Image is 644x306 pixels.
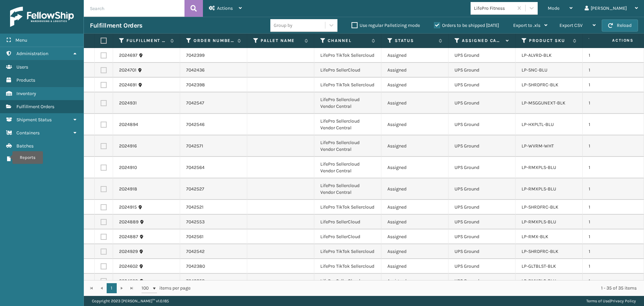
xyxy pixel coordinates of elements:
label: Product SKU [529,38,570,44]
a: LP-HXPLTL-BLU [522,122,554,127]
span: Export to .xls [513,23,540,28]
a: 2024918 [119,186,137,192]
a: Terms of Use [586,299,609,303]
td: UPS Ground [448,229,516,244]
td: Assigned [381,215,448,229]
img: logo [10,7,74,27]
h3: Fulfillment Orders [90,21,142,30]
td: UPS Ground [448,135,516,157]
td: Assigned [381,78,448,92]
a: LP-MSGGUNEXT-BLK [522,100,566,106]
td: UPS Ground [448,92,516,114]
td: Assigned [381,229,448,244]
td: UPS Ground [448,78,516,92]
td: LifePro SellerCloud [314,229,381,244]
span: Inventory [16,91,36,96]
a: LP-RMXPLS-BLU [522,165,556,170]
td: 7042398 [180,78,247,92]
td: UPS Ground [448,178,516,200]
td: LifePro TikTok Sellercloud [314,48,381,63]
div: LifePro Fitness [474,5,514,12]
label: Use regular Palletizing mode [352,23,420,28]
a: LP-RMXPLS-BLU [522,186,556,192]
td: UPS Ground [448,63,516,78]
td: UPS Ground [448,274,516,289]
a: 2024915 [119,204,137,211]
td: LifePro TikTok Sellercloud [314,244,381,259]
td: 7042436 [180,63,247,78]
label: Order Number [194,38,234,44]
a: LP-SHRDFRC-BLK [522,249,558,254]
a: 2024910 [119,164,137,171]
div: | [586,296,636,306]
p: Copyright 2023 [PERSON_NAME]™ v 1.0.185 [92,296,169,306]
td: LifePro SellerCloud [314,274,381,289]
a: LP-SNC-BLU [522,67,547,73]
a: 2024929 [119,248,138,255]
td: Assigned [381,244,448,259]
td: UPS Ground [448,244,516,259]
span: Actions [217,5,233,11]
a: LP-RMXPLS-BLU [522,278,556,284]
td: LifePro Sellercloud Vendor Central [314,114,381,135]
td: 7042564 [180,157,247,178]
td: 7042561 [180,229,247,244]
span: Mode [548,5,559,11]
span: items per page [142,283,191,293]
td: Assigned [381,157,448,178]
span: Shipment Status [16,117,52,123]
td: LifePro TikTok Sellercloud [314,78,381,92]
td: LifePro Sellercloud Vendor Central [314,92,381,114]
td: 7042521 [180,200,247,215]
td: 7042399 [180,48,247,63]
a: LP-SHRDFRC-BLK [522,82,558,88]
span: Batches [16,143,34,149]
td: Assigned [381,178,448,200]
span: Containers [16,130,40,136]
td: UPS Ground [448,259,516,274]
td: 7042542 [180,244,247,259]
td: 7042546 [180,114,247,135]
a: 2024697 [119,52,138,59]
span: Products [16,77,35,83]
div: 1 - 35 of 35 items [200,285,637,292]
span: Users [16,64,28,70]
td: UPS Ground [448,157,516,178]
a: LP-GLTBLST-BLK [522,263,556,269]
td: Assigned [381,200,448,215]
a: LP-SHRDFRC-BLK [522,204,558,210]
span: Export CSV [559,23,583,28]
a: 1 [107,283,117,293]
td: Assigned [381,114,448,135]
td: 7042358 [180,274,247,289]
td: Assigned [381,259,448,274]
span: Menu [15,37,27,43]
span: Fulfillment Orders [16,104,54,110]
td: 7042380 [180,259,247,274]
a: 2024916 [119,143,137,149]
label: Fulfillment Order Id [126,38,167,44]
td: LifePro Sellercloud Vendor Central [314,178,381,200]
div: Group by [274,22,292,29]
td: Assigned [381,274,448,289]
button: Reload [602,19,638,32]
label: Status [395,38,435,44]
td: LifePro SellerCloud [314,215,381,229]
label: Assigned Carrier Service [462,38,502,44]
td: Assigned [381,48,448,63]
label: Pallet Name [261,38,301,44]
span: Administration [16,51,48,56]
span: Reports [16,156,33,162]
a: Privacy Policy [610,299,636,303]
a: 2024598 [119,278,138,285]
td: UPS Ground [448,200,516,215]
a: 2024701 [119,67,137,74]
a: LP-ALVRD-BLK [522,52,552,58]
td: UPS Ground [448,48,516,63]
td: 7042547 [180,92,247,114]
span: 100 [142,285,152,292]
td: Assigned [381,63,448,78]
a: 2024889 [119,219,139,225]
a: 2024691 [119,82,137,88]
a: LP-WVRM-WHT [522,143,554,149]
